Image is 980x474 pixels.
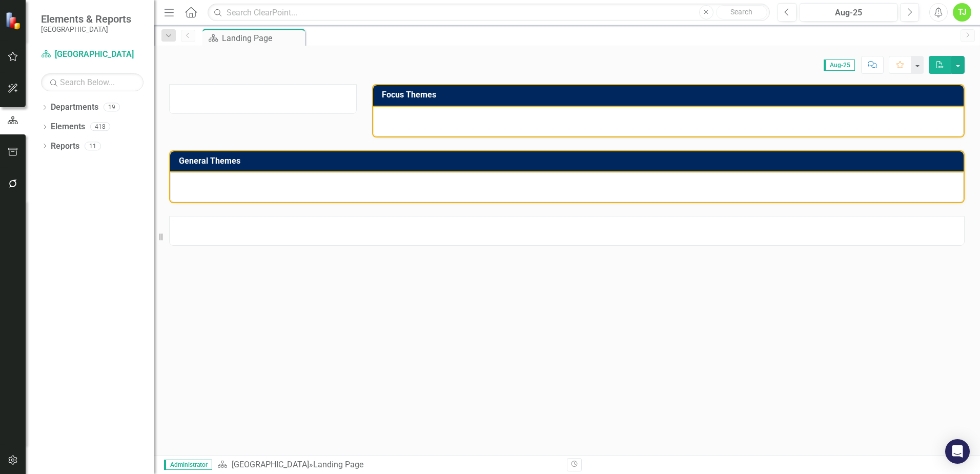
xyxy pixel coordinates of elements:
div: 11 [85,142,101,150]
span: Administrator [164,460,212,470]
div: Landing Page [313,460,363,469]
a: Elements [51,121,85,133]
span: Elements & Reports [41,13,131,25]
input: Search ClearPoint... [208,4,770,22]
h3: General Themes [179,156,958,166]
span: Search [730,8,752,16]
span: Aug-25 [824,60,855,71]
div: Landing Page [222,32,302,45]
img: ClearPoint Strategy [5,12,23,30]
div: 19 [104,103,120,112]
h3: Focus Themes [382,90,959,100]
a: Reports [51,141,79,152]
div: Aug-25 [803,7,894,19]
a: Departments [51,102,98,113]
div: 418 [90,123,110,131]
button: TJ [953,3,971,22]
small: [GEOGRAPHIC_DATA] [41,25,131,33]
button: Aug-25 [800,3,897,22]
input: Search Below... [41,73,144,91]
div: Open Intercom Messenger [945,439,970,464]
button: Search [716,5,767,19]
a: [GEOGRAPHIC_DATA] [232,460,309,469]
div: » [217,459,559,471]
a: [GEOGRAPHIC_DATA] [41,49,144,61]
